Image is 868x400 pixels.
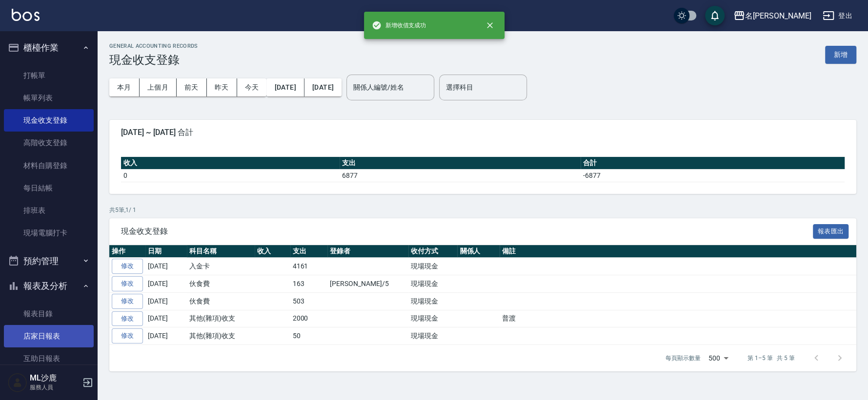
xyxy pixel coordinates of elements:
[327,275,408,293] td: [PERSON_NAME]/5
[581,157,845,170] th: 合計
[112,328,143,343] a: 修改
[112,259,143,274] a: 修改
[121,128,845,137] span: [DATE] ~ [DATE] 合計
[237,78,267,96] button: 今天
[4,154,94,177] a: 材料自購登錄
[408,275,458,293] td: 現場現金
[4,64,94,87] a: 打帳單
[4,35,94,60] button: 櫃檯作業
[145,258,187,275] td: [DATE]
[121,157,340,170] th: 收入
[290,275,328,293] td: 163
[372,20,426,30] span: 新增收借支成功
[177,78,207,96] button: 前天
[109,43,198,49] h2: GENERAL ACCOUNTING RECORDS
[457,245,500,258] th: 關係人
[408,258,458,275] td: 現場現金
[255,245,290,258] th: 收入
[304,78,342,96] button: [DATE]
[408,245,458,258] th: 收付方式
[290,258,328,275] td: 4161
[408,310,458,327] td: 現場現金
[705,6,725,25] button: save
[4,303,94,325] a: 報表目錄
[4,273,94,299] button: 報表及分析
[109,206,856,214] p: 共 5 筆, 1 / 1
[4,222,94,244] a: 現場電腦打卡
[121,227,813,236] span: 現金收支登錄
[140,78,177,96] button: 上個月
[112,276,143,291] a: 修改
[290,245,328,258] th: 支出
[4,325,94,347] a: 店家日報表
[112,311,143,326] a: 修改
[145,275,187,293] td: [DATE]
[207,78,237,96] button: 昨天
[290,292,328,310] td: 503
[4,199,94,222] a: 排班表
[109,53,198,67] h3: 現金收支登錄
[500,245,856,258] th: 備註
[30,373,80,383] h5: ML沙鹿
[500,310,856,327] td: 普渡
[825,50,856,59] a: 新增
[12,9,40,21] img: Logo
[340,157,581,170] th: 支出
[340,169,581,182] td: 6877
[819,7,856,25] button: 登出
[30,383,80,392] p: 服務人員
[145,292,187,310] td: [DATE]
[112,294,143,309] a: 修改
[290,310,328,327] td: 2000
[187,310,255,327] td: 其他(雜項)收支
[747,354,795,362] p: 第 1–5 筆 共 5 筆
[290,327,328,345] td: 50
[109,78,140,96] button: 本月
[187,245,255,258] th: 科目名稱
[479,15,501,36] button: close
[8,373,27,392] img: Person
[187,275,255,293] td: 伙食費
[187,327,255,345] td: 其他(雜項)收支
[813,224,849,239] button: 報表匯出
[825,46,856,64] button: 新增
[4,132,94,154] a: 高階收支登錄
[109,245,145,258] th: 操作
[266,78,304,96] button: [DATE]
[121,169,340,182] td: 0
[408,292,458,310] td: 現場現金
[4,87,94,109] a: 帳單列表
[145,327,187,345] td: [DATE]
[145,310,187,327] td: [DATE]
[705,345,732,371] div: 500
[4,347,94,370] a: 互助日報表
[187,258,255,275] td: 入金卡
[729,6,815,26] button: 名[PERSON_NAME]
[813,226,849,235] a: 報表匯出
[581,169,845,182] td: -6877
[408,327,458,345] td: 現場現金
[666,354,701,362] p: 每頁顯示數量
[4,177,94,199] a: 每日結帳
[145,245,187,258] th: 日期
[4,248,94,274] button: 預約管理
[327,245,408,258] th: 登錄者
[745,10,811,22] div: 名[PERSON_NAME]
[4,109,94,132] a: 現金收支登錄
[187,292,255,310] td: 伙食費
